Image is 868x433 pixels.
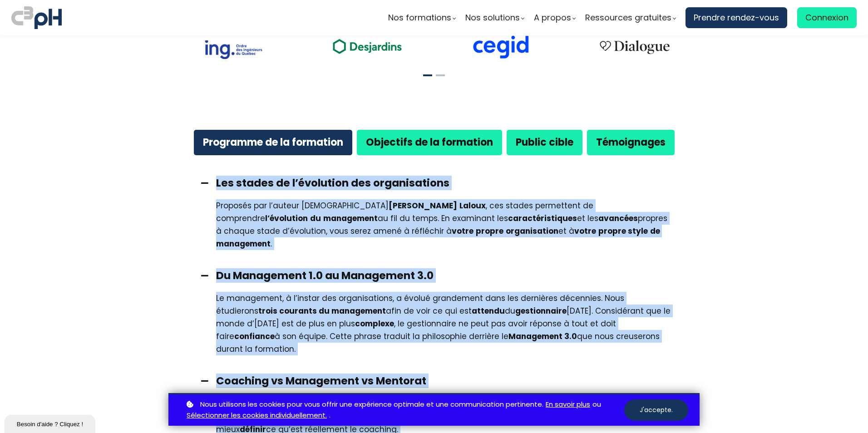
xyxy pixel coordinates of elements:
b: Laloux [459,200,486,211]
img: cdf238afa6e766054af0b3fe9d0794df.png [472,35,530,59]
div: Le management, à l’instar des organisations, a évolué grandement dans les dernières décennies. No... [216,292,675,355]
img: 73f878ca33ad2a469052bbe3fa4fd140.png [204,40,262,59]
b: management [323,213,378,224]
p: ou . [184,399,624,422]
h3: Les stades de l’évolution des organisations [216,176,675,190]
b: votre [574,226,596,236]
img: ea49a208ccc4d6e7deb170dc1c457f3b.png [326,34,408,59]
a: Sélectionner les cookies individuellement. [187,410,327,421]
span: Ressources gratuites [585,11,671,25]
b: Management 3.0 [508,331,577,342]
b: avancées [598,213,638,224]
b: de [650,226,660,236]
b: Public cible [516,135,573,149]
span: Nos solutions [465,11,520,25]
span: Prendre rendez-vous [694,11,779,25]
b: propre style [598,226,648,236]
b: propre [476,226,503,236]
span: Connexion [805,11,848,25]
b: organisation [506,226,558,236]
b: management [216,238,271,249]
b: caractéristiques [508,213,577,224]
b: complexe [355,318,394,329]
img: logo C3PH [11,5,62,31]
a: En savoir plus [546,399,590,410]
b: attendu [472,305,505,316]
a: Prendre rendez-vous [686,7,787,28]
span: A propos [534,11,571,25]
span: Nous utilisons les cookies pour vous offrir une expérience optimale et une communication pertinente. [200,399,543,410]
span: Nos formations [388,11,451,25]
a: Connexion [797,7,857,28]
img: 4cbfeea6ce3138713587aabb8dcf64fe.png [594,34,676,59]
b: l’évolution [265,213,308,224]
b: Programme de la formation [203,135,343,149]
button: J'accepte. [624,399,688,421]
b: gestionnaire [515,305,567,316]
b: Témoignages [596,135,666,149]
b: votre [452,226,473,236]
div: Proposés par l’auteur [DEMOGRAPHIC_DATA] , ces stades permettent de comprendre au fil du temps. E... [216,199,675,250]
b: confiance [234,331,275,342]
iframe: chat widget [5,413,97,433]
strong: Objectifs de la formation [366,135,493,149]
h3: Du Management 1.0 au Management 3.0 [216,268,675,283]
b: [PERSON_NAME] [389,200,457,211]
b: trois courants du management [258,305,386,316]
b: du [310,213,321,224]
h3: Coaching vs Management vs Mentorat [216,374,675,388]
